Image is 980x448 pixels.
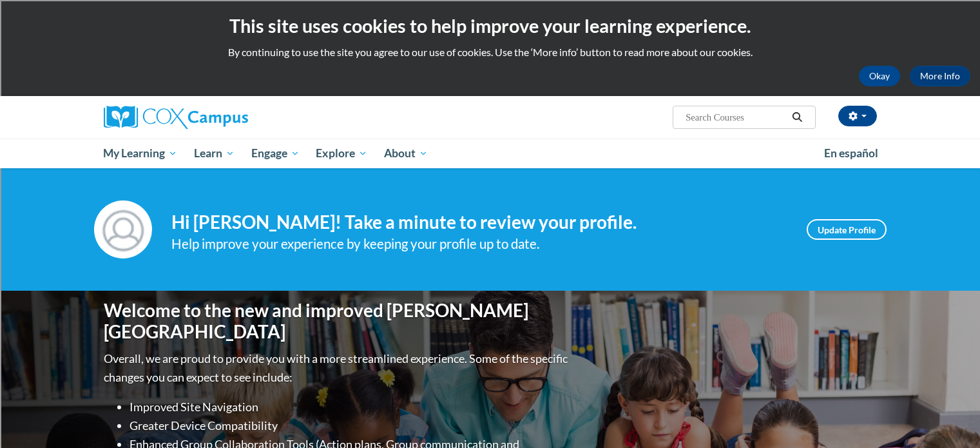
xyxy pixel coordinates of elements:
a: About [376,139,436,168]
img: Cox Campus [104,106,248,129]
span: Explore [316,146,367,161]
input: Search Courses [684,110,787,125]
span: About [384,146,428,161]
a: En español [816,140,887,167]
button: Search [787,110,807,125]
span: En español [824,146,878,160]
span: My Learning [103,146,177,161]
div: Main menu [84,139,896,168]
iframe: Button to launch messaging window [928,396,970,438]
a: Learn [186,139,243,168]
a: Explore [307,139,376,168]
a: Engage [243,139,308,168]
span: Engage [251,146,300,161]
a: Cox Campus [104,106,349,129]
a: My Learning [95,139,186,168]
span: Learn [194,146,235,161]
button: Account Settings [838,106,877,126]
